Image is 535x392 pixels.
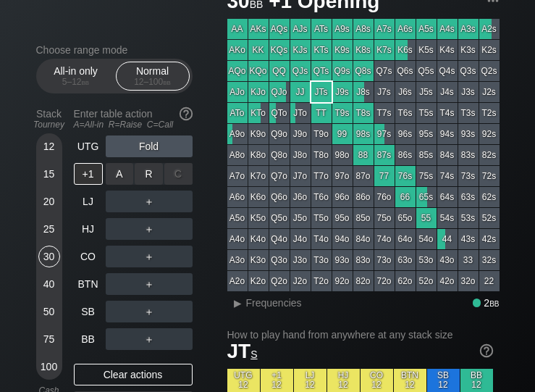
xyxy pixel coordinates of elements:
[374,61,395,81] div: Q7s
[416,187,437,207] div: 65s
[395,145,416,165] div: 86s
[374,250,395,270] div: 73o
[82,77,90,87] span: bb
[416,229,437,249] div: 54o
[332,208,353,228] div: 95o
[38,135,60,157] div: 12
[74,102,193,135] div: Enter table action
[38,301,60,322] div: 50
[227,40,248,60] div: AKo
[395,271,416,291] div: 62o
[248,271,269,291] div: K2o
[395,250,416,270] div: 63o
[74,273,103,295] div: BTN
[332,229,353,249] div: 94o
[269,271,290,291] div: Q2o
[290,19,311,39] div: AJs
[227,124,248,144] div: A9o
[458,145,479,165] div: 83s
[353,124,374,144] div: 98s
[119,62,186,90] div: Normal
[374,19,395,39] div: A7s
[38,356,60,378] div: 100
[374,271,395,291] div: 72o
[458,40,479,60] div: K3s
[43,62,109,90] div: All-in only
[332,103,353,123] div: T9s
[416,124,437,144] div: 95s
[416,103,437,123] div: T5s
[479,124,500,144] div: 92s
[416,40,437,60] div: K5s
[227,166,248,186] div: A7o
[479,250,500,270] div: 32s
[374,229,395,249] div: 74o
[437,124,458,144] div: 94s
[106,273,193,295] div: ＋
[479,145,500,165] div: 82s
[489,297,499,309] span: bb
[269,187,290,207] div: Q6o
[374,40,395,60] div: K7s
[74,163,103,185] div: +1
[290,271,311,291] div: J2o
[311,40,332,60] div: KTs
[437,271,458,291] div: 42o
[479,103,500,123] div: T2s
[122,77,183,87] div: 12 – 100
[395,103,416,123] div: T6s
[374,103,395,123] div: T7s
[227,250,248,270] div: A3o
[38,328,60,350] div: 75
[311,208,332,228] div: T5o
[227,19,248,39] div: AA
[248,40,269,60] div: KK
[353,271,374,291] div: 82o
[227,208,248,228] div: A5o
[473,297,500,309] div: 2
[332,61,353,81] div: Q9s
[332,187,353,207] div: 96o
[479,229,500,249] div: 42s
[248,124,269,144] div: K9o
[269,40,290,60] div: KQs
[163,77,171,87] span: bb
[458,19,479,39] div: A3s
[353,250,374,270] div: 83o
[437,250,458,270] div: 43o
[46,77,106,87] div: 5 – 12
[248,82,269,102] div: KJo
[311,124,332,144] div: T9o
[311,61,332,81] div: QTs
[106,301,193,322] div: ＋
[30,120,68,130] div: Tourney
[269,124,290,144] div: Q9o
[458,61,479,81] div: Q3s
[479,271,500,291] div: 22
[311,19,332,39] div: ATs
[74,301,103,322] div: SB
[416,250,437,270] div: 53o
[437,40,458,60] div: K4s
[416,19,437,39] div: A5s
[437,145,458,165] div: 84s
[227,145,248,165] div: A8o
[38,191,60,212] div: 20
[290,166,311,186] div: J7o
[332,124,353,144] div: 99
[395,124,416,144] div: 96s
[458,208,479,228] div: 53s
[248,145,269,165] div: K8o
[311,271,332,291] div: T2o
[38,246,60,267] div: 30
[395,187,416,207] div: 66
[479,166,500,186] div: 72s
[311,145,332,165] div: T8o
[269,145,290,165] div: Q8o
[437,19,458,39] div: A4s
[36,44,193,56] h2: Choose range mode
[106,218,193,240] div: ＋
[458,250,479,270] div: 33
[290,124,311,144] div: J9o
[269,19,290,39] div: AQs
